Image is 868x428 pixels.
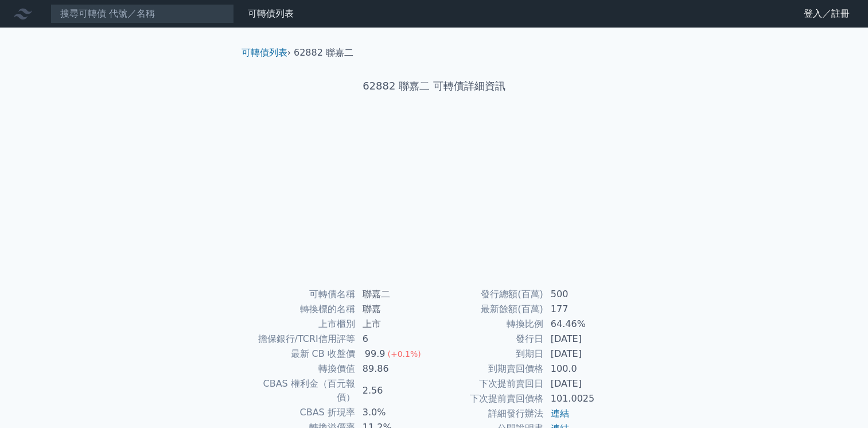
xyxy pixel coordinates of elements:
[232,78,636,94] h1: 62882 聯嘉二 可轉債詳細資訊
[356,287,434,302] td: 聯嘉二
[434,347,544,361] td: 到期日
[544,302,622,317] td: 177
[544,317,622,332] td: 64.46%
[242,47,287,58] a: 可轉債列表
[246,405,356,420] td: CBAS 折現率
[434,317,544,332] td: 轉換比例
[544,287,622,302] td: 500
[246,302,356,317] td: 轉換標的名稱
[434,361,544,376] td: 到期賣回價格
[356,332,434,347] td: 6
[434,376,544,391] td: 下次提前賣回日
[544,361,622,376] td: 100.0
[356,317,434,332] td: 上市
[387,349,421,359] span: (+0.1%)
[434,302,544,317] td: 最新餘額(百萬)
[795,5,859,23] a: 登入／註冊
[544,376,622,391] td: [DATE]
[246,347,356,361] td: 最新 CB 收盤價
[356,376,434,405] td: 2.56
[294,46,353,60] li: 62882 聯嘉二
[551,408,569,419] a: 連結
[434,406,544,421] td: 詳細發行辦法
[434,391,544,406] td: 下次提前賣回價格
[363,347,388,361] div: 99.9
[246,317,356,332] td: 上市櫃別
[356,302,434,317] td: 聯嘉
[50,4,234,24] input: 搜尋可轉債 代號／名稱
[246,287,356,302] td: 可轉債名稱
[246,332,356,347] td: 擔保銀行/TCRI信用評等
[434,332,544,347] td: 發行日
[544,391,622,406] td: 101.0025
[248,8,294,19] a: 可轉債列表
[434,287,544,302] td: 發行總額(百萬)
[544,347,622,361] td: [DATE]
[356,405,434,420] td: 3.0%
[242,46,291,60] li: ›
[246,361,356,376] td: 轉換價值
[544,332,622,347] td: [DATE]
[246,376,356,405] td: CBAS 權利金（百元報價）
[356,361,434,376] td: 89.86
